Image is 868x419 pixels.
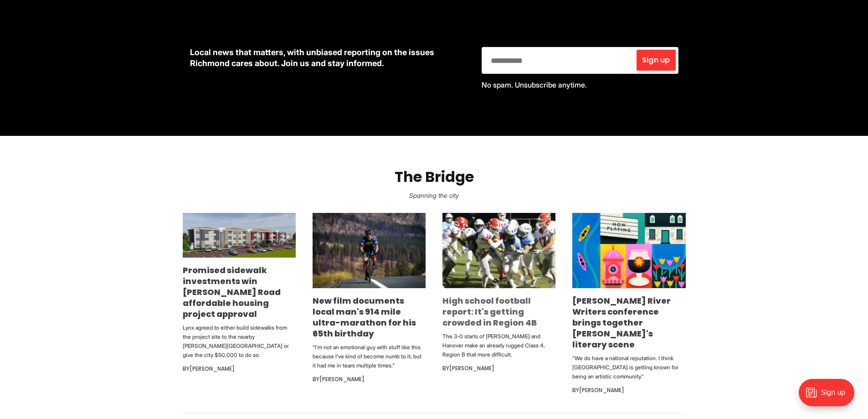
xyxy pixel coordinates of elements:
[313,295,416,339] a: New film documents local man's 914 mile ultra-marathon for his 65th birthday
[572,295,671,350] a: [PERSON_NAME] River Writers conference brings together [PERSON_NAME]'s literary scene
[642,57,670,64] span: Sign up
[442,295,537,328] a: High school football report: It's getting crowded in Region 4B
[572,385,685,396] div: By
[572,213,685,288] img: James River Writers conference brings together Richmond's literary scene
[15,169,853,186] h2: The Bridge
[313,213,426,289] img: New film documents local man's 914 mile ultra-marathon for his 65th birthday
[442,213,555,288] img: High school football report: It's getting crowded in Region 4B
[637,50,675,71] button: Sign up
[791,374,868,419] iframe: portal-trigger
[482,80,587,89] span: No spam. Unsubscribe anytime.
[183,323,296,360] p: Lynx agreed to either build sidewalks from the project site to the nearby [PERSON_NAME][GEOGRAPHI...
[183,264,281,320] a: Promised sidewalk investments win [PERSON_NAME] Road affordable housing project approval
[442,332,555,359] p: The 3-0 starts of [PERSON_NAME] and Hanover make an already rugged Class 4, Region B that more di...
[190,47,467,69] p: Local news that matters, with unbiased reporting on the issues Richmond cares about. Join us and ...
[579,386,624,394] a: [PERSON_NAME]
[572,354,685,381] p: “We do have a national reputation. I think [GEOGRAPHIC_DATA] is getting known for being an artist...
[313,374,426,385] div: By
[313,343,426,370] p: "I’m not an emotional guy with stuff like this because I’ve kind of become numb to it, but it had...
[15,189,853,202] p: Spanning the city
[183,213,296,258] img: Promised sidewalk investments win Snead Road affordable housing project approval
[319,375,365,383] a: [PERSON_NAME]
[183,363,296,374] div: By
[442,363,555,374] div: By
[449,364,494,372] a: [PERSON_NAME]
[190,365,235,372] a: [PERSON_NAME]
